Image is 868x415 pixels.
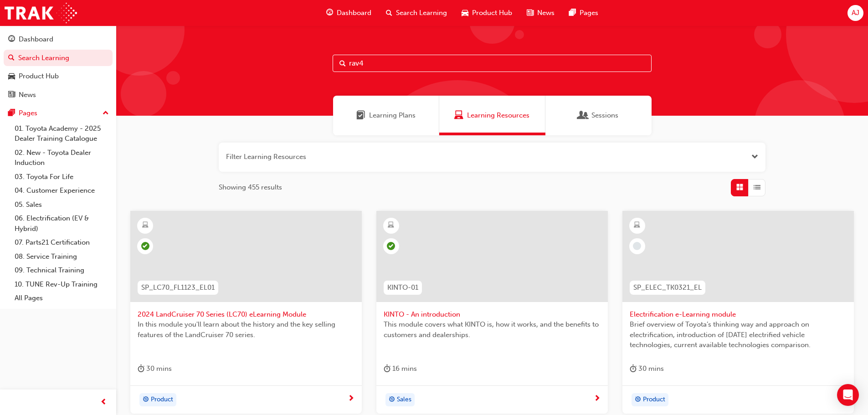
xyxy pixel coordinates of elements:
[384,363,417,374] div: 16 mins
[630,319,847,350] span: Brief overview of Toyota’s thinking way and approach on electrification, introduction of [DATE] e...
[142,220,149,231] span: learningResourceType_ELEARNING-icon
[545,96,652,135] a: SessionsSessions
[326,7,333,19] span: guage-icon
[11,122,113,146] a: 01. Toyota Academy - 2025 Dealer Training Catalogue
[19,90,36,100] div: News
[4,105,113,122] button: Pages
[5,3,77,23] img: Trak
[141,242,149,250] span: learningRecordVerb_PASS-icon
[754,182,760,193] span: List
[8,54,15,62] span: search-icon
[4,87,113,103] a: News
[8,36,15,44] span: guage-icon
[622,211,854,414] a: SP_ELEC_TK0321_ELElectrification e-Learning moduleBrief overview of Toyota’s thinking way and app...
[837,384,859,406] div: Open Intercom Messenger
[11,184,113,198] a: 04. Customer Experience
[138,319,354,340] span: In this module you'll learn about the history and the key selling features of the LandCruiser 70 ...
[8,109,15,118] span: pages-icon
[386,7,392,19] span: search-icon
[11,236,113,250] a: 07. Parts21 Certification
[141,282,215,293] span: SP_LC70_FL1123_EL01
[736,182,743,193] span: Grid
[635,394,641,406] span: target-icon
[4,50,113,67] a: Search Learning
[591,110,618,121] span: Sessions
[634,220,640,231] span: learningResourceType_ELEARNING-icon
[138,363,172,374] div: 30 mins
[630,309,847,320] span: Electrification e-Learning module
[384,363,390,374] span: duration-icon
[348,395,354,403] span: next-icon
[384,309,601,320] span: KINTO - An introduction
[11,146,113,170] a: 02. New - Toyota Dealer Induction
[388,220,394,231] span: learningResourceType_ELEARNING-icon
[4,31,113,48] a: Dashboard
[527,7,534,19] span: news-icon
[643,395,665,405] span: Product
[19,34,53,45] div: Dashboard
[580,8,598,18] span: Pages
[103,108,109,119] span: up-icon
[339,58,346,69] span: Search
[396,8,447,18] span: Search Learning
[130,211,362,414] a: SP_LC70_FL1123_EL012024 LandCruiser 70 Series (LC70) eLearning ModuleIn this module you'll learn ...
[751,152,758,162] button: Open the filter
[11,277,113,292] a: 10. TUNE Rev-Up Training
[8,91,15,99] span: news-icon
[8,72,15,81] span: car-icon
[11,198,113,212] a: 05. Sales
[630,363,637,374] span: duration-icon
[19,71,59,82] div: Product Hub
[356,110,365,121] span: Learning Plans
[11,250,113,264] a: 08. Service Training
[151,395,173,405] span: Product
[219,182,282,193] span: Showing 455 results
[454,4,519,22] a: car-iconProduct Hub
[519,4,562,22] a: news-iconNews
[4,29,113,105] button: DashboardSearch LearningProduct HubNews
[847,5,863,21] button: AJ
[537,8,555,18] span: News
[11,263,113,277] a: 09. Technical Training
[569,7,576,19] span: pages-icon
[633,282,702,293] span: SP_ELEC_TK0321_EL
[376,211,608,414] a: KINTO-01KINTO - An introductionThis module covers what KINTO is, how it works, and the benefits t...
[11,291,113,305] a: All Pages
[4,68,113,85] a: Product Hub
[19,108,37,118] div: Pages
[472,8,512,18] span: Product Hub
[337,8,371,18] span: Dashboard
[143,394,149,406] span: target-icon
[319,4,379,22] a: guage-iconDashboard
[333,96,439,135] a: Learning PlansLearning Plans
[594,395,601,403] span: next-icon
[454,110,463,121] span: Learning Resources
[387,242,395,250] span: learningRecordVerb_PASS-icon
[11,170,113,184] a: 03. Toyota For Life
[579,110,588,121] span: Sessions
[462,7,468,19] span: car-icon
[439,96,545,135] a: Learning ResourcesLearning Resources
[397,395,411,405] span: Sales
[11,211,113,236] a: 06. Electrification (EV & Hybrid)
[562,4,606,22] a: pages-iconPages
[387,282,418,293] span: KINTO-01
[379,4,454,22] a: search-iconSearch Learning
[633,242,641,250] span: learningRecordVerb_NONE-icon
[333,55,652,72] input: Search...
[138,309,354,320] span: 2024 LandCruiser 70 Series (LC70) eLearning Module
[384,319,601,340] span: This module covers what KINTO is, how it works, and the benefits to customers and dealerships.
[138,363,144,374] span: duration-icon
[369,110,416,121] span: Learning Plans
[630,363,664,374] div: 30 mins
[467,110,529,121] span: Learning Resources
[100,397,107,408] span: prev-icon
[852,8,859,18] span: AJ
[389,394,395,406] span: target-icon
